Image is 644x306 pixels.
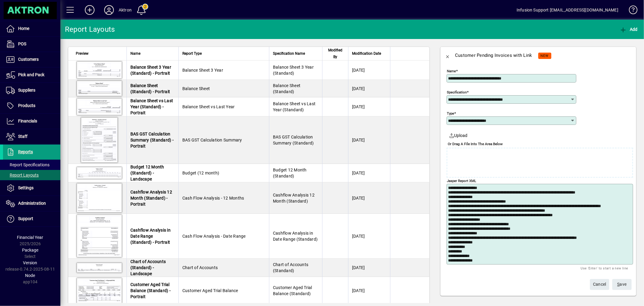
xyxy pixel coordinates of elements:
[130,50,175,57] div: Name
[3,160,60,170] a: Report Specifications
[352,50,381,57] span: Modification Date
[130,98,173,115] span: Balance Sheet vs Last Year (Standard) - Portrait
[348,60,390,80] td: [DATE]
[18,216,33,221] span: Support
[447,90,467,94] mat-label: Specification
[3,21,60,36] a: Home
[130,65,171,76] span: Balance Sheet 3 Year (Standard) - Portrait
[182,68,223,73] span: Balance Sheet 3 Year
[76,50,88,57] span: Preview
[182,288,238,293] span: Customer Aged Trial Balance
[455,50,532,60] div: Customer Pending Invoices with Link
[182,234,246,239] span: Cash Flow Analysis - Date Range
[348,182,390,214] td: [DATE]
[18,103,35,108] span: Products
[130,132,174,148] span: BAS GST Calculation Summary (Standard) - Portrait
[273,101,316,112] span: Balance Sheet vs Last Year (Standard)
[3,170,60,180] a: Report Layouts
[517,5,618,15] div: Infusion Support [EMAIL_ADDRESS][DOMAIN_NAME]
[25,273,35,278] span: Node
[449,132,468,139] span: Upload
[182,138,242,142] span: BAS GST Calculation Summary
[182,196,244,200] span: Cash Flow Analysis - 12 Months
[352,50,386,57] div: Modification Date
[182,50,265,57] div: Report Type
[18,57,39,62] span: Customers
[581,265,628,272] mat-hint: Use 'Enter' to start a new line
[182,104,235,109] span: Balance Sheet vs Last Year
[65,24,115,34] div: Report Layouts
[617,279,627,289] span: ave
[3,114,60,129] a: Financials
[18,185,34,190] span: Settings
[3,98,60,113] a: Products
[612,279,632,290] button: Save
[326,47,344,60] span: Modified By
[447,69,456,73] mat-label: Name
[119,5,132,15] div: Aktron
[130,164,164,181] span: Budget 12 Month (Standard) - Landscape
[182,265,218,270] span: Chart of Accounts
[99,5,119,15] button: Profile
[18,119,37,123] span: Financials
[23,260,37,265] span: Version
[182,50,202,57] span: Report Type
[348,97,390,116] td: [DATE]
[273,65,314,76] span: Balance Sheet 3 Year (Standard)
[130,83,170,94] span: Balance Sheet (Standard) - Portrait
[348,214,390,259] td: [DATE]
[624,1,636,21] a: Knowledge Base
[6,162,50,167] span: Report Specifications
[273,262,308,273] span: Chart of Accounts (Standard)
[3,181,60,196] a: Settings
[273,285,312,296] span: Customer Aged Trial Balance (Standard)
[273,83,300,94] span: Balance Sheet (Standard)
[620,27,638,32] span: Add
[3,129,60,144] a: Staff
[273,135,314,145] span: BAS GST Calculation Summary (Standard)
[3,37,60,52] a: POS
[273,193,315,203] span: Cashflow Analysis 12 Month (Standard)
[541,54,549,58] span: NEW
[18,26,29,31] span: Home
[348,259,390,277] td: [DATE]
[18,41,26,46] span: POS
[273,50,319,57] div: Specification Name
[617,282,620,287] span: S
[18,201,46,206] span: Administration
[348,277,390,304] td: [DATE]
[3,67,60,83] a: Pick and Pack
[348,116,390,164] td: [DATE]
[447,111,454,116] mat-label: Type
[273,50,305,57] span: Specification Name
[18,134,27,139] span: Staff
[3,196,60,211] a: Administration
[447,130,470,141] button: Upload
[18,88,35,93] span: Suppliers
[618,24,639,35] button: Add
[348,164,390,182] td: [DATE]
[17,235,43,240] span: Financial Year
[130,259,166,276] span: Chart of Accounts (Standard) - Landscape
[273,231,318,242] span: Cashflow Analysis in Date Range (Standard)
[441,48,455,63] button: Back
[273,168,307,178] span: Budget 12 Month (Standard)
[130,190,172,207] span: Cashflow Analysis 12 Month (Standard) - Portrait
[22,248,38,252] span: Package
[18,149,33,154] span: Reports
[3,211,60,226] a: Support
[590,279,609,290] button: Cancel
[80,5,99,15] button: Add
[3,52,60,67] a: Customers
[3,83,60,98] a: Suppliers
[130,228,171,245] span: Cashflow Analysis in Date Range (Standard) - Portrait
[182,86,210,91] span: Balance Sheet
[447,179,476,183] mat-label: Jasper Report XML
[130,282,171,299] span: Customer Aged Trial Balance (Standard) - Portrait
[348,80,390,97] td: [DATE]
[182,171,219,175] span: Budget (12 month)
[130,50,140,57] span: Name
[18,72,44,77] span: Pick and Pack
[593,279,606,289] span: Cancel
